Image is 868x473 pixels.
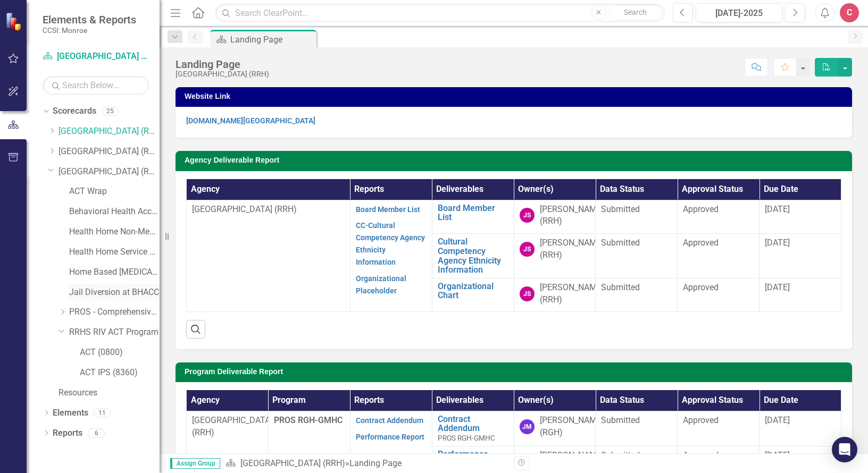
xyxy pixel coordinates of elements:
[596,234,678,278] td: Double-Click to Edit
[601,204,640,214] span: Submitted
[88,428,105,437] div: 6
[80,347,160,359] a: ACT (0800)
[699,7,779,20] div: [DATE]-2025
[438,415,508,433] a: Contract Addendum
[226,458,506,470] div: »
[438,434,495,442] span: PROS RGH-GMHC
[59,166,160,178] a: [GEOGRAPHIC_DATA] (RRH)
[356,433,424,441] a: Performance Report
[53,407,88,419] a: Elements
[69,306,160,318] a: PROS - Comprehensive with Clinic
[94,408,111,417] div: 11
[678,234,759,278] td: Double-Click to Edit
[69,326,160,339] a: RRHS RIV ACT Program
[69,246,160,258] a: Health Home Service Dollars
[432,411,514,446] td: Double-Click to Edit Right Click for Context Menu
[43,26,136,35] small: CCSI: Monroe
[683,282,719,292] span: Approved
[540,204,604,228] div: [PERSON_NAME] (RRH)
[69,226,160,238] a: Health Home Non-Medicaid Care Management
[683,415,719,425] span: Approved
[601,238,640,248] span: Submitted
[186,116,315,125] a: [DOMAIN_NAME][GEOGRAPHIC_DATA]
[520,419,535,434] div: JM
[59,146,160,158] a: [GEOGRAPHIC_DATA] (RRH)
[765,238,790,248] span: [DATE]
[683,450,719,460] span: Approved
[432,278,514,312] td: Double-Click to Edit Right Click for Context Menu
[192,415,263,439] p: [GEOGRAPHIC_DATA] (RRH)
[170,458,220,469] span: Assign Group
[185,368,847,376] h3: Program Deliverable Report
[274,415,343,425] span: PROS RGH-GMHC
[176,58,269,70] div: Landing Page
[832,437,857,462] div: Open Intercom Messenger
[356,205,420,214] a: Board Member List
[102,107,119,116] div: 25
[678,278,759,312] td: Double-Click to Edit
[540,237,604,261] div: [PERSON_NAME] (RRH)
[540,282,604,306] div: [PERSON_NAME] (RRH)
[69,185,160,198] a: ACT Wrap
[678,411,759,446] td: Double-Click to Edit
[356,274,406,295] a: Organizational Placeholder
[765,415,790,425] span: [DATE]
[53,427,82,440] a: Reports
[59,125,160,138] a: [GEOGRAPHIC_DATA] (RRH)
[596,200,678,234] td: Double-Click to Edit
[432,200,514,234] td: Double-Click to Edit Right Click for Context Menu
[438,282,508,300] a: Organizational Chart
[240,458,345,468] a: [GEOGRAPHIC_DATA] (RRH)
[601,450,640,460] span: Submitted
[520,208,535,223] div: JS
[438,450,508,468] a: Performance Report Tracker
[596,278,678,312] td: Double-Click to Edit
[438,204,508,222] a: Board Member List
[80,367,160,379] a: ACT IPS (8360)
[678,200,759,234] td: Double-Click to Edit
[624,8,647,16] span: Search
[43,50,149,63] a: [GEOGRAPHIC_DATA] (RRH)
[53,105,96,117] a: Scorecards
[43,76,149,95] input: Search Below...
[765,204,790,214] span: [DATE]
[438,237,508,274] a: Cultural Competency Agency Ethnicity Information
[840,3,859,22] button: C
[69,206,160,218] a: Behavioral Health Access and Crisis Center (BHACC)
[69,266,160,278] a: Home Based [MEDICAL_DATA]
[601,282,640,292] span: Submitted
[356,221,425,266] a: CC-Cultural Competency Agency Ethnicity Information
[185,92,847,100] h3: Website Link
[683,204,719,214] span: Approved
[176,70,269,78] div: [GEOGRAPHIC_DATA] (RRH)
[609,5,662,20] button: Search
[520,286,535,301] div: JS
[185,156,847,164] h3: Agency Deliverable Report
[520,242,535,257] div: JS
[230,33,314,46] div: Landing Page
[349,458,402,468] div: Landing Page
[69,286,160,299] a: Jail Diversion at BHACC
[5,12,24,30] img: ClearPoint Strategy
[596,411,678,446] td: Double-Click to Edit
[765,450,790,460] span: [DATE]
[683,238,719,248] span: Approved
[192,204,345,216] p: [GEOGRAPHIC_DATA] (RRH)
[601,415,640,425] span: Submitted
[59,387,160,399] a: Resources
[432,234,514,278] td: Double-Click to Edit Right Click for Context Menu
[696,3,782,22] button: [DATE]-2025
[540,415,604,439] div: [PERSON_NAME] (RGH)
[215,4,665,22] input: Search ClearPoint...
[43,13,136,26] span: Elements & Reports
[356,416,423,425] a: Contract Addendum
[765,282,790,292] span: [DATE]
